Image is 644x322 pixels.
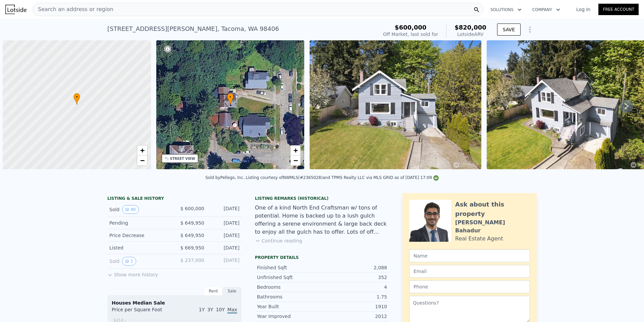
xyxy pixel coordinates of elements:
[454,24,486,31] span: $820,000
[227,307,237,314] span: Max
[290,155,301,166] a: Zoom out
[455,219,530,235] div: [PERSON_NAME] Bahadur
[257,303,322,310] div: Year Built
[204,287,223,295] div: Rent
[210,232,239,239] div: [DATE]
[33,5,113,13] span: Search an address or region
[257,284,322,290] div: Bedrooms
[210,205,239,214] div: [DATE]
[433,175,439,181] img: NWMLS Logo
[395,24,427,31] span: $600,000
[293,146,298,154] span: +
[73,93,80,105] div: •
[180,233,204,238] span: $ 649,950
[455,235,503,243] div: Real Estate Agent
[322,264,387,271] div: 2,088
[107,24,279,34] div: [STREET_ADDRESS][PERSON_NAME] , Tacoma , WA 98406
[246,175,439,180] div: Listing courtesy of NWMLS (#2365028) and TPMS Realty LLC via MLS GRID as of [DATE] 17:09
[322,313,387,320] div: 2012
[112,300,237,306] div: Houses Median Sale
[310,40,481,169] img: Sale: 149616232 Parcel: 101168068
[485,4,527,16] button: Solutions
[109,205,169,214] div: Sold
[409,249,530,262] input: Name
[455,200,530,219] div: Ask about this property
[383,31,438,38] div: Off Market, last sold for
[109,220,169,226] div: Pending
[454,31,486,38] div: Lotside ARV
[527,4,566,16] button: Company
[497,24,521,36] button: SAVE
[109,257,169,266] div: Sold
[137,155,147,166] a: Zoom out
[255,204,389,236] div: One of a kind North End Craftsman w/ tons of potential. Home is backed up to a lush gulch offerin...
[322,284,387,290] div: 4
[137,145,147,155] a: Zoom in
[257,293,322,300] div: Bathrooms
[598,4,639,15] a: Free Account
[409,280,530,293] input: Phone
[140,146,144,154] span: +
[205,175,246,180] div: Sold by Pellego, Inc. .
[109,244,169,251] div: Listed
[290,145,301,155] a: Zoom in
[257,274,322,281] div: Unfinished Sqft
[227,93,234,105] div: •
[255,196,389,201] div: Listing Remarks (Historical)
[73,94,80,100] span: •
[322,303,387,310] div: 1910
[107,196,241,202] div: LISTING & SALE HISTORY
[170,156,195,161] div: STREET VIEW
[568,6,598,13] a: Log In
[322,293,387,300] div: 1.75
[216,307,225,312] span: 10Y
[140,156,144,165] span: −
[112,306,174,317] div: Price per Square Foot
[107,269,158,278] button: Show more history
[180,245,204,250] span: $ 669,950
[180,258,204,263] span: $ 237,000
[199,307,205,312] span: 1Y
[5,5,26,14] img: Lotside
[293,156,298,165] span: −
[210,257,239,266] div: [DATE]
[180,206,204,211] span: $ 600,000
[122,257,136,266] button: View historical data
[257,313,322,320] div: Year Improved
[409,265,530,278] input: Email
[255,255,389,260] div: Property details
[227,94,234,100] span: •
[257,264,322,271] div: Finished Sqft
[207,307,213,312] span: 3Y
[523,23,537,36] button: Show Options
[223,287,241,295] div: Sale
[180,220,204,226] span: $ 649,950
[109,232,169,239] div: Price Decrease
[122,205,139,214] button: View historical data
[322,274,387,281] div: 352
[255,237,302,244] button: Continue reading
[210,220,239,226] div: [DATE]
[210,244,239,251] div: [DATE]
